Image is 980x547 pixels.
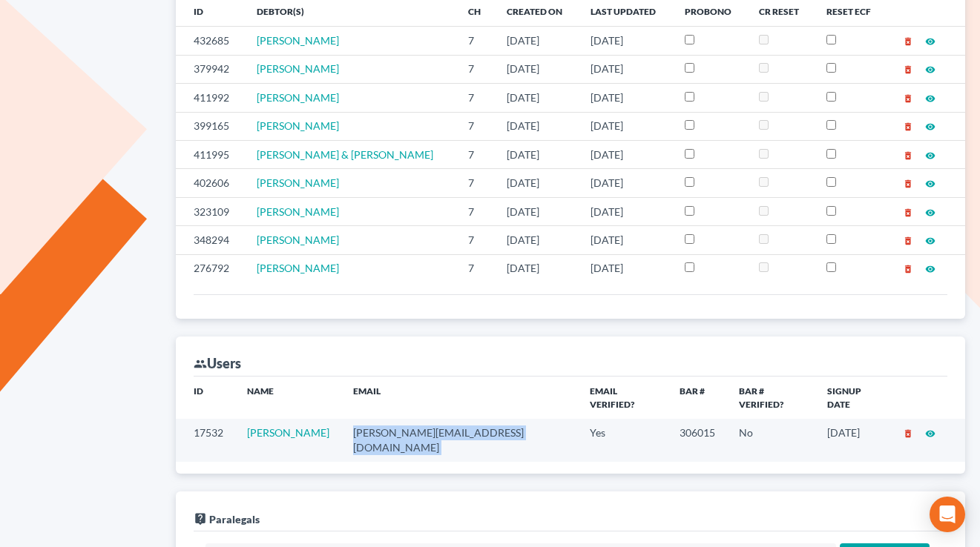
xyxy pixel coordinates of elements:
[903,205,913,218] a: delete_forever
[668,419,727,461] td: 306015
[903,122,913,132] i: delete_forever
[578,377,668,419] th: Email Verified?
[903,64,913,75] i: delete_forever
[925,119,935,132] a: visibility
[257,34,339,47] a: [PERSON_NAME]
[925,34,935,47] a: visibility
[495,112,579,140] td: [DATE]
[176,84,245,112] td: 411992
[579,112,673,140] td: [DATE]
[495,226,579,254] td: [DATE]
[257,176,339,189] a: [PERSON_NAME]
[903,233,913,246] a: delete_forever
[727,419,815,461] td: No
[176,55,245,83] td: 379942
[176,419,235,461] td: 17532
[495,254,579,282] td: [DATE]
[925,148,935,161] a: visibility
[925,233,935,246] a: visibility
[925,150,935,161] i: visibility
[903,426,913,439] a: delete_forever
[176,254,245,282] td: 276792
[925,205,935,218] a: visibility
[903,36,913,47] i: delete_forever
[925,36,935,47] i: visibility
[903,176,913,189] a: delete_forever
[176,197,245,225] td: 323109
[456,254,495,282] td: 7
[176,377,235,419] th: ID
[925,264,935,274] i: visibility
[456,55,495,83] td: 7
[815,419,891,461] td: [DATE]
[579,84,673,112] td: [DATE]
[257,233,339,246] span: [PERSON_NAME]
[456,84,495,112] td: 7
[925,208,935,218] i: visibility
[247,426,329,439] a: [PERSON_NAME]
[668,377,727,419] th: Bar #
[194,354,241,372] div: Users
[495,27,579,55] td: [DATE]
[903,264,913,274] i: delete_forever
[903,34,913,47] a: delete_forever
[176,140,245,168] td: 411995
[925,176,935,189] a: visibility
[579,254,673,282] td: [DATE]
[579,226,673,254] td: [DATE]
[815,377,891,419] th: Signup Date
[903,148,913,161] a: delete_forever
[579,27,673,55] td: [DATE]
[209,513,260,526] span: Paralegals
[176,226,245,254] td: 348294
[925,236,935,246] i: visibility
[579,197,673,225] td: [DATE]
[194,357,207,371] i: group
[456,140,495,168] td: 7
[903,62,913,75] a: delete_forever
[903,179,913,189] i: delete_forever
[903,262,913,274] a: delete_forever
[579,169,673,197] td: [DATE]
[925,93,935,104] i: visibility
[456,169,495,197] td: 7
[235,377,341,419] th: Name
[176,112,245,140] td: 399165
[341,377,578,419] th: Email
[456,226,495,254] td: 7
[495,55,579,83] td: [DATE]
[925,122,935,132] i: visibility
[341,419,578,461] td: [PERSON_NAME][EMAIL_ADDRESS][DOMAIN_NAME]
[257,62,339,75] a: [PERSON_NAME]
[456,27,495,55] td: 7
[903,119,913,132] a: delete_forever
[257,148,433,161] a: [PERSON_NAME] & [PERSON_NAME]
[925,428,935,439] i: visibility
[925,426,935,439] a: visibility
[930,497,965,532] div: Open Intercom Messenger
[579,140,673,168] td: [DATE]
[925,262,935,274] a: visibility
[495,140,579,168] td: [DATE]
[925,62,935,75] a: visibility
[456,112,495,140] td: 7
[925,179,935,189] i: visibility
[903,208,913,218] i: delete_forever
[176,27,245,55] td: 432685
[903,93,913,104] i: delete_forever
[257,91,339,104] a: [PERSON_NAME]
[194,512,207,526] i: live_help
[903,428,913,439] i: delete_forever
[257,119,339,132] a: [PERSON_NAME]
[456,197,495,225] td: 7
[903,150,913,161] i: delete_forever
[925,91,935,104] a: visibility
[257,205,339,218] span: [PERSON_NAME]
[495,197,579,225] td: [DATE]
[727,377,815,419] th: Bar # Verified?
